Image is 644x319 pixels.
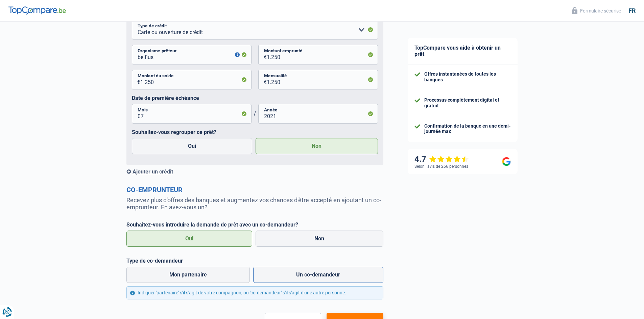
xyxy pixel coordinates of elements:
[258,70,267,89] span: €
[252,110,258,117] span: /
[132,138,253,154] label: Oui
[258,45,267,64] span: €
[126,168,383,175] div: Ajouter un crédit
[126,186,383,194] h2: Co-emprunteur
[132,129,378,135] label: Souhaitez-vous regrouper ce prêt?
[414,154,469,164] div: 4.7
[132,95,378,101] label: Date de première échéance
[568,5,625,16] button: Formulaire sécurisé
[424,123,511,135] div: Confirmation de la banque en une demi-journée max
[256,231,383,247] label: Non
[253,267,383,283] label: Un co-demandeur
[414,164,468,169] div: Selon l’avis de 266 personnes
[8,6,66,15] img: TopCompare Logo
[126,231,253,247] label: Oui
[424,97,511,109] div: Processus complètement digital et gratuit
[132,70,140,89] span: €
[126,221,383,228] label: Souhaitez-vous introduire la demande de prêt avec un co-demandeur?
[126,196,383,211] p: Recevez plus d'offres des banques et augmentez vos chances d'être accepté en ajoutant un co-empru...
[132,104,252,124] input: MM
[258,104,378,124] input: AAAA
[628,7,636,15] div: fr
[126,267,250,283] label: Mon partenaire
[424,71,511,83] div: Offres instantanées de toutes les banques
[126,286,383,299] div: Indiquer 'partenaire' s'il s'agit de votre compagnon, ou 'co-demandeur' s'il s'agit d'une autre p...
[256,138,378,154] label: Non
[126,258,383,264] label: Type de co-demandeur
[408,38,518,64] div: TopCompare vous aide à obtenir un prêt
